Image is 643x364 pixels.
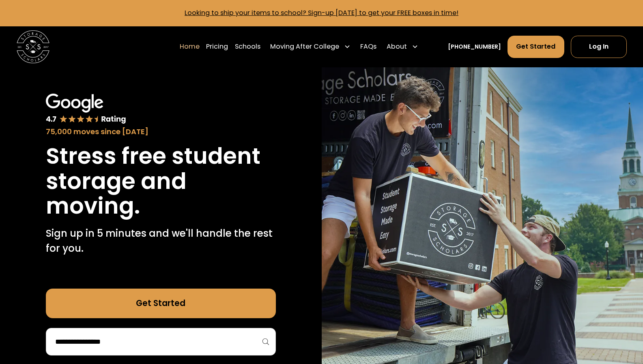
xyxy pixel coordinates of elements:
[17,30,49,63] a: home
[180,35,200,58] a: Home
[508,36,564,58] a: Get Started
[387,42,407,51] div: About
[46,226,276,256] p: Sign up in 5 minutes and we'll handle the rest for you.
[571,36,627,58] a: Log In
[235,35,260,58] a: Schools
[383,35,422,58] div: About
[206,35,228,58] a: Pricing
[360,35,376,58] a: FAQs
[46,126,276,137] div: 75,000 moves since [DATE]
[270,42,339,51] div: Moving After College
[46,94,126,124] img: Google 4.7 star rating
[185,8,458,17] a: Looking to ship your items to school? Sign-up [DATE] to get your FREE boxes in time!
[267,35,354,58] div: Moving After College
[17,30,49,63] img: Storage Scholars main logo
[46,143,276,218] h1: Stress free student storage and moving.
[448,43,501,51] a: [PHONE_NUMBER]
[46,289,276,318] a: Get Started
